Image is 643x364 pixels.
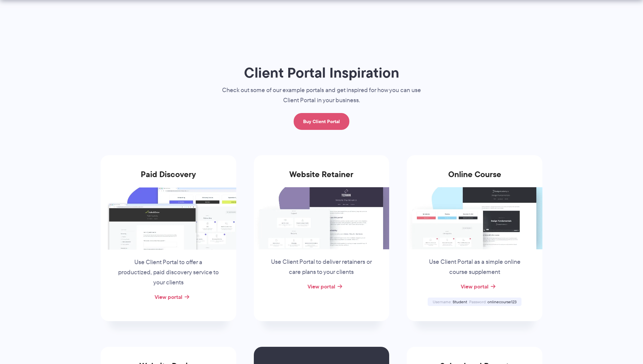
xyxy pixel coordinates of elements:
a: View portal [307,282,335,290]
a: View portal [461,282,488,290]
p: Use Client Portal to deliver retainers or care plans to your clients [270,257,373,277]
h3: Online Course [407,170,542,187]
span: onlinecourse123 [487,299,516,305]
span: Username [433,299,452,305]
h1: Client Portal Inspiration [209,64,435,82]
span: Password [469,299,486,305]
a: View portal [155,293,182,301]
span: Student [453,299,467,305]
p: Check out some of our example portals and get inspired for how you can use Client Portal in your ... [209,85,435,106]
p: Use Client Portal to offer a productized, paid discovery service to your clients [117,257,220,288]
a: Buy Client Portal [294,113,349,130]
h3: Paid Discovery [101,170,236,187]
p: Use Client Portal as a simple online course supplement [423,257,526,277]
h3: Website Retainer [254,170,390,187]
